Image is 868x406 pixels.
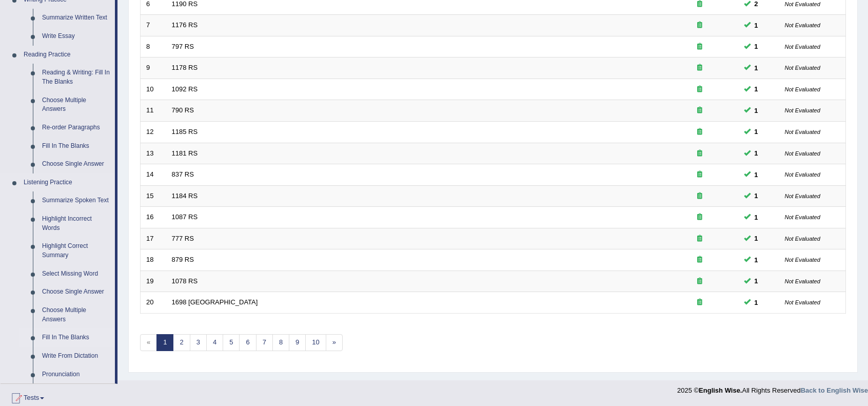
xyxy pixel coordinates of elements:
[751,105,762,116] span: You can still take this question
[785,129,820,135] small: Not Evaluated
[172,43,194,50] a: 797 RS
[667,149,733,159] div: Exam occurring question
[37,155,115,173] a: Choose Single Answer
[751,63,762,73] span: You can still take this question
[172,21,198,29] a: 1176 RS
[141,228,166,249] td: 17
[667,85,733,94] div: Exam occurring question
[785,278,820,284] small: Not Evaluated
[667,277,733,286] div: Exam occurring question
[141,15,166,36] td: 7
[172,149,198,157] a: 1181 RS
[37,9,115,27] a: Summarize Written Text
[751,84,762,94] span: You can still take this question
[751,276,762,286] span: You can still take this question
[751,233,762,244] span: You can still take this question
[667,42,733,52] div: Exam occurring question
[37,347,115,365] a: Write From Dictation
[37,265,115,283] a: Select Missing Word
[751,190,762,201] span: You can still take this question
[37,365,115,384] a: Pronunciation
[172,277,198,285] a: 1078 RS
[256,334,273,351] a: 7
[141,79,166,100] td: 10
[190,334,207,351] a: 3
[785,150,820,157] small: Not Evaluated
[667,127,733,137] div: Exam occurring question
[37,191,115,210] a: Summarize Spoken Text
[751,212,762,223] span: You can still take this question
[37,137,115,156] a: Fill In The Blanks
[172,213,198,221] a: 1087 RS
[19,173,115,192] a: Listening Practice
[785,193,820,199] small: Not Evaluated
[751,169,762,180] span: You can still take this question
[751,20,762,31] span: You can still take this question
[141,185,166,207] td: 15
[305,334,326,351] a: 10
[141,292,166,314] td: 20
[141,143,166,164] td: 13
[785,107,820,113] small: Not Evaluated
[172,106,194,114] a: 790 RS
[699,386,742,394] strong: English Wise.
[37,328,115,347] a: Fill In The Blanks
[37,237,115,264] a: Highlight Correct Summary
[667,63,733,73] div: Exam occurring question
[289,334,306,351] a: 9
[37,301,115,328] a: Choose Multiple Answers
[785,44,820,50] small: Not Evaluated
[667,298,733,307] div: Exam occurring question
[172,235,194,242] a: 777 RS
[785,236,820,242] small: Not Evaluated
[141,270,166,292] td: 19
[667,106,733,115] div: Exam occurring question
[272,334,289,351] a: 8
[141,121,166,143] td: 12
[785,65,820,71] small: Not Evaluated
[19,46,115,64] a: Reading Practice
[37,91,115,119] a: Choose Multiple Answers
[667,191,733,201] div: Exam occurring question
[37,283,115,301] a: Choose Single Answer
[239,334,256,351] a: 6
[141,207,166,228] td: 16
[37,27,115,46] a: Write Essay
[37,64,115,91] a: Reading & Writing: Fill In The Blanks
[172,298,258,306] a: 1698 [GEOGRAPHIC_DATA]
[156,334,173,351] a: 1
[141,164,166,186] td: 14
[223,334,240,351] a: 5
[172,170,194,178] a: 837 RS
[141,57,166,79] td: 9
[141,100,166,122] td: 11
[785,299,820,305] small: Not Evaluated
[785,171,820,178] small: Not Evaluated
[667,170,733,180] div: Exam occurring question
[172,192,198,200] a: 1184 RS
[801,386,868,394] strong: Back to English Wise
[751,41,762,52] span: You can still take this question
[326,334,343,351] a: »
[785,1,820,7] small: Not Evaluated
[667,255,733,265] div: Exam occurring question
[677,380,868,395] div: 2025 © All Rights Reserved
[667,21,733,30] div: Exam occurring question
[172,128,198,136] a: 1185 RS
[751,148,762,159] span: You can still take this question
[140,334,157,351] span: «
[172,85,198,93] a: 1092 RS
[173,334,190,351] a: 2
[37,210,115,237] a: Highlight Incorrect Words
[667,234,733,244] div: Exam occurring question
[785,214,820,220] small: Not Evaluated
[667,212,733,222] div: Exam occurring question
[751,126,762,137] span: You can still take this question
[785,22,820,28] small: Not Evaluated
[172,256,194,263] a: 879 RS
[206,334,223,351] a: 4
[751,297,762,308] span: You can still take this question
[785,257,820,263] small: Not Evaluated
[37,119,115,137] a: Re-order Paragraphs
[785,86,820,92] small: Not Evaluated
